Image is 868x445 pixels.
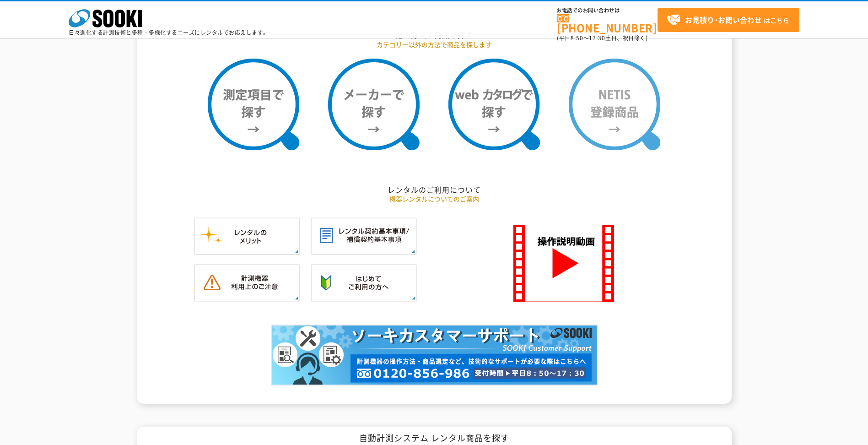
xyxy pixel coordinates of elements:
[685,14,762,25] strong: お見積り･お問い合わせ
[311,264,417,302] img: はじめてご利用の方へ
[557,14,658,33] a: [PHONE_NUMBER]
[571,34,583,42] span: 8:50
[194,245,300,254] a: レンタルのメリット
[208,59,299,150] img: 測定項目で探す
[569,59,660,150] img: NETIS登録商品
[271,325,598,385] img: カスタマーサポート
[194,217,300,255] img: レンタルのメリット
[69,30,269,35] p: 日々進化する計測技術と多種・多様化するニーズにレンタルでお応えします。
[328,59,420,150] img: メーカーで探す
[311,245,417,254] a: レンタル契約基本事項／補償契約基本事項
[557,8,658,13] span: お電話でのお問い合わせは
[557,34,647,42] span: (平日 ～ 土日、祝日除く)
[194,264,300,302] img: 計測機器ご利用上のご注意
[667,13,789,27] span: はこちら
[513,225,614,302] img: SOOKI 操作説明動画
[194,292,300,301] a: 計測機器ご利用上のご注意
[589,34,605,42] span: 17:30
[658,8,799,32] a: お見積り･お問い合わせはこちら
[167,194,702,204] p: 機器レンタルについてのご案内
[311,217,417,255] img: レンタル契約基本事項／補償契約基本事項
[448,59,540,150] img: webカタログで探す
[311,292,417,301] a: はじめてご利用の方へ
[167,40,702,49] p: カテゴリー以外の方法で商品を探します
[167,185,702,195] h2: レンタルのご利用について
